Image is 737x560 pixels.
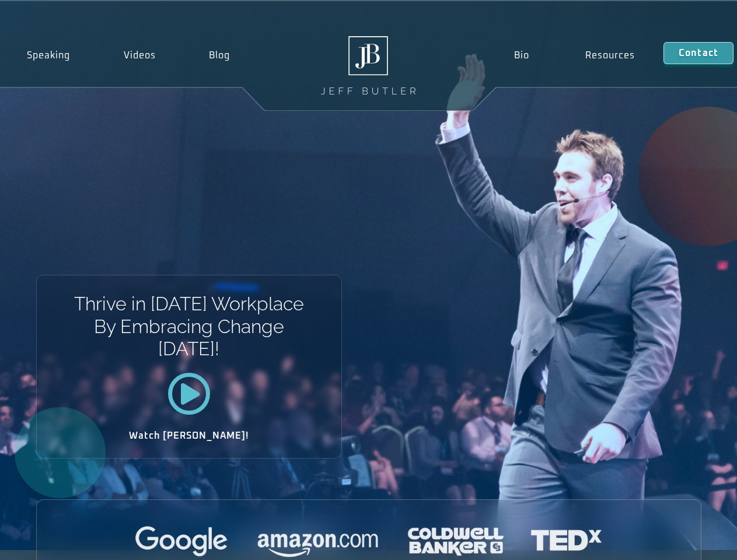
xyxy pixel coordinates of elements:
span: Contact [679,48,718,58]
nav: Menu [485,42,663,69]
a: Resources [557,42,663,69]
a: Contact [663,42,733,64]
h2: Watch [PERSON_NAME]! [78,431,301,440]
a: Videos [97,42,183,69]
h1: Thrive in [DATE] Workplace By Embracing Change [DATE]! [73,293,305,360]
a: Blog [182,42,257,69]
a: Bio [485,42,557,69]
